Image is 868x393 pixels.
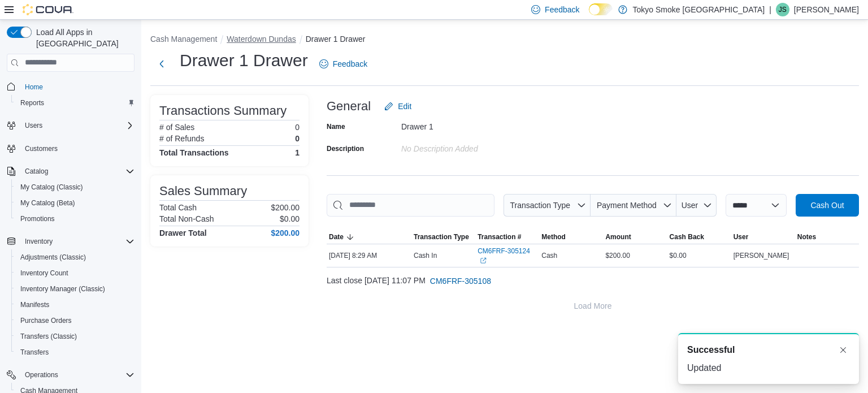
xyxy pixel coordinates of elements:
span: Notes [797,232,816,241]
a: Reports [16,96,49,110]
span: Operations [20,368,134,382]
button: Dismiss toast [836,343,850,357]
div: Jess Sidhu [776,3,789,16]
button: Transfers [11,344,139,360]
a: Transfers [16,346,53,359]
span: Home [20,80,134,94]
span: Cash Out [810,200,844,211]
span: Inventory [25,237,53,246]
button: Date [327,230,411,244]
span: User [734,232,749,241]
div: Last close [DATE] 11:07 PM [327,270,859,292]
button: Inventory Manager (Classic) [11,281,139,297]
button: Inventory Count [11,265,139,281]
span: Inventory Count [20,269,68,278]
h3: Sales Summary [159,184,247,198]
span: Transaction # [478,232,521,241]
button: Operations [20,368,63,382]
button: Cash Management [150,34,217,44]
button: Method [539,230,603,244]
h4: 1 [295,148,300,157]
span: Home [25,83,43,92]
span: Purchase Orders [16,314,134,327]
img: Cova [23,4,73,15]
span: User [682,201,698,210]
button: Load More [327,295,859,317]
button: Reports [11,95,139,111]
span: Reports [16,96,134,110]
p: 0 [295,123,300,132]
button: Cash Out [796,194,859,217]
button: My Catalog (Beta) [11,195,139,211]
svg: External link [480,257,487,264]
nav: An example of EuiBreadcrumbs [150,33,859,47]
a: My Catalog (Beta) [16,196,80,210]
a: Purchase Orders [16,314,76,327]
a: My Catalog (Classic) [16,180,88,194]
button: Transfers (Classic) [11,329,139,344]
span: My Catalog (Classic) [16,180,134,194]
button: Users [20,119,47,132]
span: Transaction Type [414,232,469,241]
span: Date [329,232,344,241]
p: | [769,3,771,16]
span: Reports [20,98,44,107]
span: Catalog [25,167,48,176]
div: [DATE] 8:29 AM [327,249,411,262]
span: Users [20,119,134,132]
span: Customers [20,141,134,156]
div: Updated [687,361,850,375]
span: Edit [398,101,411,112]
button: Promotions [11,211,139,227]
button: Manifests [11,297,139,313]
button: Users [2,118,139,133]
span: Load All Apps in [GEOGRAPHIC_DATA] [32,27,134,49]
span: Feedback [333,58,367,70]
button: Edit [380,95,416,118]
span: Inventory [20,235,134,248]
p: [PERSON_NAME] [794,3,859,16]
button: Transaction Type [504,194,591,217]
span: [PERSON_NAME] [734,251,789,260]
span: My Catalog (Beta) [16,196,134,210]
div: Drawer 1 [401,118,553,131]
button: User [676,194,717,217]
span: $200.00 [605,251,630,260]
h1: Drawer 1 Drawer [180,49,308,72]
h6: # of Sales [159,123,194,132]
button: Payment Method [591,194,676,217]
h6: # of Refunds [159,134,204,143]
label: Name [327,122,345,131]
a: CM6FRF-305124External link [478,247,537,265]
a: Feedback [315,53,372,75]
span: Cash [541,251,557,260]
span: Inventory Manager (Classic) [16,282,134,296]
div: Notification [687,343,850,357]
a: Home [20,80,47,94]
button: Waterdown Dundas [227,34,296,44]
span: My Catalog (Classic) [20,183,83,192]
p: 0 [295,134,300,143]
h4: Drawer Total [159,228,207,237]
button: Cash Back [667,230,731,244]
span: JS [779,3,787,16]
span: Feedback [545,4,579,15]
span: Manifests [20,300,49,309]
button: Customers [2,140,139,157]
span: Promotions [16,212,134,226]
h4: Total Transactions [159,148,229,157]
span: Adjustments (Classic) [20,253,86,262]
p: $200.00 [271,203,300,212]
input: This is a search bar. As you type, the results lower in the page will automatically filter. [327,194,494,217]
button: Home [2,79,139,95]
span: Cash Back [670,232,704,241]
h6: Total Non-Cash [159,214,214,223]
span: Method [541,232,566,241]
button: Inventory [2,234,139,249]
button: Operations [2,367,139,383]
h4: $200.00 [271,228,300,237]
button: Notes [795,230,859,244]
a: Adjustments (Classic) [16,251,90,264]
button: Purchase Orders [11,313,139,329]
p: Cash In [414,251,437,260]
